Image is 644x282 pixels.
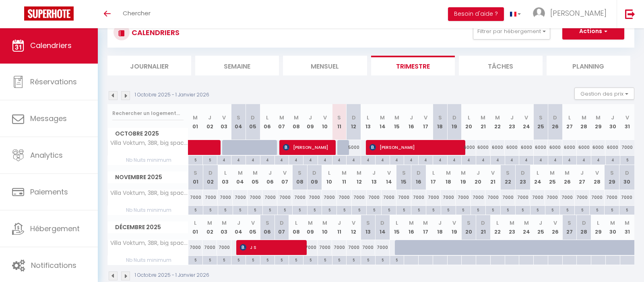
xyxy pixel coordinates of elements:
div: 5 [188,156,202,163]
th: 24 [519,215,534,240]
div: 7000 [262,190,277,205]
th: 13 [361,215,376,240]
abbr: S [337,114,341,121]
abbr: L [468,114,470,121]
abbr: V [283,169,287,177]
th: 10 [322,165,337,190]
th: 02 [202,104,217,140]
th: 15 [390,215,404,240]
th: 20 [462,215,476,240]
div: 4 [217,156,231,163]
th: 28 [590,165,605,190]
abbr: D [553,114,557,121]
img: Super Booking [24,6,74,21]
div: 6000 [577,140,591,155]
th: 04 [231,104,246,140]
div: 5 [516,206,530,213]
button: Besoin d'aide ? [448,7,504,21]
div: 7000 [515,190,530,205]
div: 6000 [519,140,534,155]
abbr: M [446,169,451,177]
div: 5 [560,206,574,213]
th: 26 [548,215,562,240]
th: 17 [419,215,433,240]
abbr: S [298,169,301,177]
abbr: M [294,114,299,121]
th: 30 [605,104,620,140]
div: 4 [448,156,462,163]
span: Réservations [30,77,77,87]
abbr: M [582,114,586,121]
div: 4 [563,156,577,163]
div: 4 [275,156,289,163]
th: 25 [534,104,548,140]
div: 7000 [471,190,485,205]
li: Trimestre [371,56,455,75]
div: 5 [233,206,248,213]
abbr: L [568,114,571,121]
div: 5 [501,206,515,213]
th: 28 [577,215,591,240]
abbr: J [510,114,514,121]
th: 30 [605,215,620,240]
div: 5 [575,206,589,213]
abbr: V [491,169,495,177]
th: 22 [490,215,505,240]
th: 11 [332,215,347,240]
th: 09 [303,215,318,240]
div: 7000 [248,190,262,205]
th: 09 [307,165,322,190]
abbr: M [481,114,485,121]
div: 4 [404,156,418,163]
abbr: J [208,114,211,121]
abbr: V [595,169,599,177]
abbr: D [251,114,255,121]
th: 18 [433,215,447,240]
div: 4 [318,156,332,163]
th: 26 [548,104,562,140]
th: 12 [352,165,367,190]
span: Novembre 2025 [108,171,188,183]
div: 5 [471,206,485,213]
th: 16 [411,165,426,190]
div: 4 [289,156,303,163]
div: 7000 [352,190,367,205]
th: 28 [577,104,591,140]
abbr: J [410,114,413,121]
abbr: J [477,169,480,177]
th: 18 [441,165,456,190]
div: 7000 [560,190,575,205]
abbr: M [207,219,212,227]
div: 7000 [500,190,515,205]
abbr: L [432,169,435,177]
th: 17 [426,165,441,190]
div: 4 [390,156,404,163]
div: 5 [545,206,560,213]
th: 23 [515,165,530,190]
th: 02 [202,215,217,240]
th: 11 [332,104,347,140]
th: 12 [347,215,361,240]
div: 7000 [218,190,233,205]
div: 7000 [620,140,634,155]
abbr: S [266,219,269,227]
th: 08 [289,104,303,140]
abbr: S [402,169,406,177]
div: 4 [332,156,347,163]
div: 7000 [188,190,203,205]
div: 7000 [619,190,634,205]
div: 7000 [575,190,590,205]
div: 7000 [530,190,545,205]
div: 7000 [322,190,337,205]
div: 7000 [203,190,218,205]
th: 22 [500,165,515,190]
abbr: V [625,114,629,121]
th: 16 [404,104,419,140]
th: 05 [246,215,260,240]
th: 31 [620,215,634,240]
div: 7000 [411,190,426,205]
abbr: M [380,114,385,121]
th: 21 [476,215,491,240]
abbr: M [342,169,347,177]
th: 29 [591,104,606,140]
